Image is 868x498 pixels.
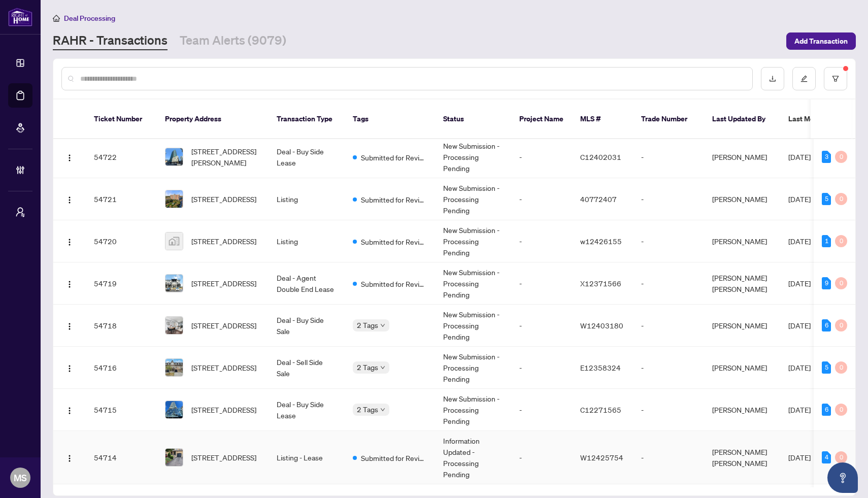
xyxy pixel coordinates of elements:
[8,8,32,26] img: logo
[361,236,427,247] span: Submitted for Review
[435,178,511,220] td: New Submission - Processing Pending
[511,136,572,178] td: -
[86,431,157,484] td: 54714
[633,178,704,220] td: -
[822,319,831,331] div: 6
[822,361,831,374] div: 5
[191,193,256,205] span: [STREET_ADDRESS]
[633,389,704,431] td: -
[64,14,115,23] span: Deal Processing
[835,277,847,289] div: 0
[165,449,183,466] img: thumbnail-img
[165,317,183,334] img: thumbnail-img
[53,15,60,22] span: home
[822,404,831,416] div: 6
[269,220,345,262] td: Listing
[65,238,74,246] img: Logo
[61,275,78,291] button: Logo
[835,451,847,463] div: 0
[86,305,157,347] td: 54718
[511,347,572,389] td: -
[65,364,74,373] img: Logo
[822,277,831,289] div: 9
[65,196,74,204] img: Logo
[788,113,850,124] span: Last Modified Date
[191,404,256,415] span: [STREET_ADDRESS]
[380,365,385,370] span: down
[788,453,811,462] span: [DATE]
[794,33,848,49] span: Add Transaction
[435,305,511,347] td: New Submission - Processing Pending
[788,279,811,288] span: [DATE]
[435,99,511,139] th: Status
[269,136,345,178] td: Deal - Buy Side Lease
[357,319,378,331] span: 2 Tags
[269,99,345,139] th: Transaction Type
[633,220,704,262] td: -
[704,136,780,178] td: [PERSON_NAME]
[769,75,776,82] span: download
[511,99,572,139] th: Project Name
[61,317,78,334] button: Logo
[580,321,623,330] span: W12403180
[704,305,780,347] td: [PERSON_NAME]
[786,32,856,50] button: Add Transaction
[633,262,704,305] td: -
[61,402,78,418] button: Logo
[832,75,839,82] span: filter
[357,361,378,373] span: 2 Tags
[580,194,617,204] span: 40772407
[835,193,847,205] div: 0
[86,99,157,139] th: Ticket Number
[361,278,427,289] span: Submitted for Review
[792,67,816,90] button: edit
[269,431,345,484] td: Listing - Lease
[345,99,435,139] th: Tags
[511,220,572,262] td: -
[61,191,78,207] button: Logo
[835,361,847,374] div: 0
[357,404,378,415] span: 2 Tags
[380,407,385,412] span: down
[633,99,704,139] th: Trade Number
[788,237,811,246] span: [DATE]
[704,220,780,262] td: [PERSON_NAME]
[511,305,572,347] td: -
[835,235,847,247] div: 0
[361,194,427,205] span: Submitted for Review
[191,362,256,373] span: [STREET_ADDRESS]
[15,207,25,217] span: user-switch
[511,431,572,484] td: -
[761,67,784,90] button: download
[191,236,256,247] span: [STREET_ADDRESS]
[580,237,622,246] span: w12426155
[61,149,78,165] button: Logo
[191,452,256,463] span: [STREET_ADDRESS]
[86,389,157,431] td: 54715
[380,323,385,328] span: down
[191,320,256,331] span: [STREET_ADDRESS]
[61,449,78,466] button: Logo
[165,359,183,376] img: thumbnail-img
[435,389,511,431] td: New Submission - Processing Pending
[65,407,74,415] img: Logo
[580,279,621,288] span: X12371566
[86,178,157,220] td: 54721
[269,347,345,389] td: Deal - Sell Side Sale
[822,193,831,205] div: 5
[822,451,831,463] div: 4
[435,136,511,178] td: New Submission - Processing Pending
[86,136,157,178] td: 54722
[165,190,183,208] img: thumbnail-img
[65,454,74,462] img: Logo
[269,178,345,220] td: Listing
[53,32,168,50] a: RAHR - Transactions
[269,389,345,431] td: Deal - Buy Side Lease
[61,233,78,249] button: Logo
[435,431,511,484] td: Information Updated - Processing Pending
[788,363,811,372] span: [DATE]
[835,151,847,163] div: 0
[65,154,74,162] img: Logo
[835,319,847,331] div: 0
[191,146,260,168] span: [STREET_ADDRESS][PERSON_NAME]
